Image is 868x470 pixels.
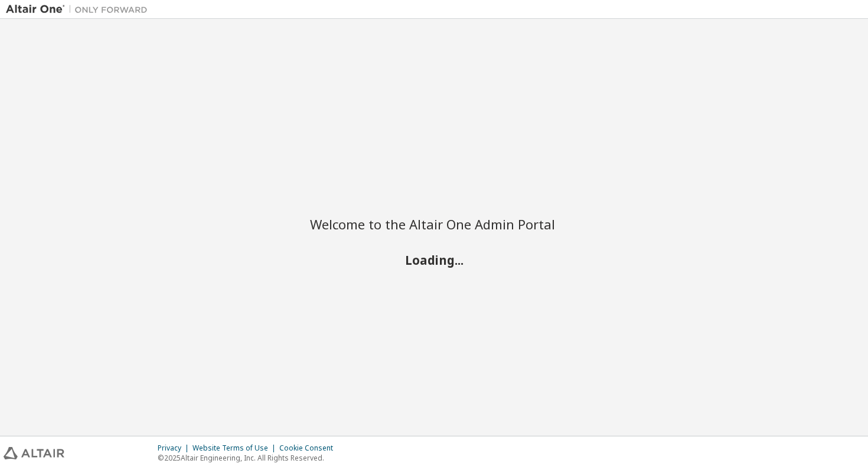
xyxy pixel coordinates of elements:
[310,252,558,267] h2: Loading...
[6,4,154,15] img: Altair One
[310,216,558,232] h2: Welcome to the Altair One Admin Portal
[158,443,192,453] div: Privacy
[158,453,340,463] p: © 2025 Altair Engineering, Inc. All Rights Reserved.
[192,443,279,453] div: Website Terms of Use
[279,443,340,453] div: Cookie Consent
[4,447,64,459] img: altair_logo.svg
